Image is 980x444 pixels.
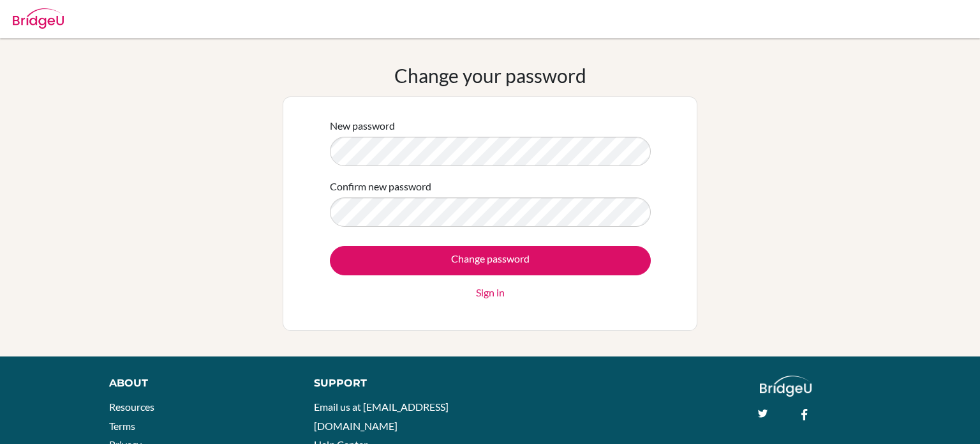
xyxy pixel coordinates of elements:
div: About [109,376,285,391]
label: Confirm new password [330,179,431,194]
h1: Change your password [394,64,586,87]
a: Resources [109,401,154,413]
div: Support [314,376,477,391]
input: Change password [330,246,651,275]
a: Sign in [476,285,505,300]
a: Terms [109,420,135,432]
img: Bridge-U [13,8,64,29]
label: New password [330,118,395,134]
a: Email us at [EMAIL_ADDRESS][DOMAIN_NAME] [314,401,449,432]
img: logo_white@2x-f4f0deed5e89b7ecb1c2cc34c3e3d731f90f0f143d5ea2071677605dd97b5244.png [760,376,812,397]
